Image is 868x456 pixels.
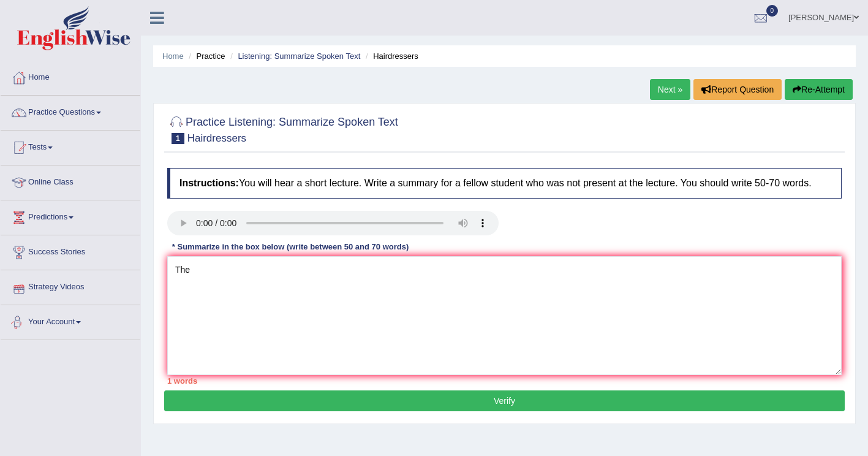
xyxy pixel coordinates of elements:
[172,133,184,144] span: 1
[167,241,413,253] div: * Summarize in the box below (write between 50 and 70 words)
[179,178,239,188] b: Instructions:
[167,113,398,144] h2: Practice Listening: Summarize Spoken Text
[766,5,779,17] span: 0
[693,79,782,100] button: Report Question
[238,51,360,61] a: Listening: Summarize Spoken Text
[1,96,140,126] a: Practice Questions
[164,390,845,411] button: Verify
[363,50,418,62] li: Hairdressers
[1,165,140,196] a: Online Class
[1,131,140,161] a: Tests
[785,79,853,100] button: Re-Attempt
[1,235,140,266] a: Success Stories
[186,50,225,62] li: Practice
[1,200,140,231] a: Predictions
[167,375,842,387] div: 1 words
[650,79,690,100] a: Next »
[167,168,842,199] h4: You will hear a short lecture. Write a summary for a fellow student who was not present at the le...
[1,305,140,336] a: Your Account
[162,51,184,61] a: Home
[1,270,140,301] a: Strategy Videos
[1,61,140,91] a: Home
[187,132,246,144] small: Hairdressers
